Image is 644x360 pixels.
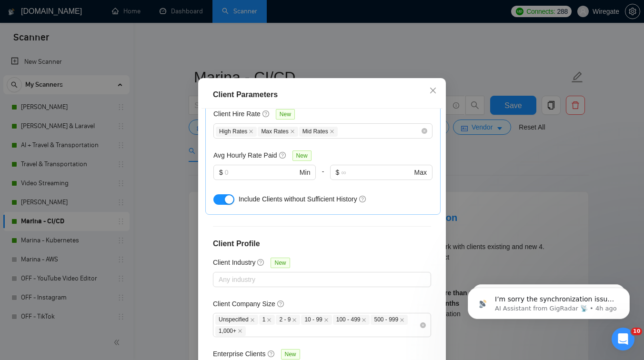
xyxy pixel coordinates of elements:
div: Client Parameters [213,89,431,100]
span: question-circle [359,195,367,203]
span: close [250,318,255,322]
span: 2 - 9 [276,315,300,325]
span: close [290,129,295,134]
span: question-circle [277,300,285,308]
h5: Enterprise Clients [213,349,266,359]
span: close-circle [420,322,426,328]
h4: Client Profile [213,238,431,250]
span: 100 - 499 [333,315,370,325]
span: close [429,87,437,94]
span: question-circle [257,259,265,266]
span: Mid Rates [299,127,338,137]
iframe: Intercom notifications message [453,268,644,334]
span: close [249,129,253,134]
span: Max [414,167,427,178]
span: New [292,150,312,161]
iframe: Intercom live chat [612,328,634,350]
span: Include Clients without Sufficient History [239,195,357,203]
span: close [267,318,272,322]
span: question-circle [279,151,287,159]
span: close [400,318,404,322]
span: $ [219,167,223,178]
span: close [292,318,297,322]
span: close [330,129,334,134]
span: Unspecified [215,315,258,325]
input: ∞ [341,167,412,178]
div: - [316,165,330,191]
span: 1,000+ [215,326,246,336]
span: 1 [259,315,275,325]
span: question-circle [262,110,270,118]
h5: Client Company Size [213,299,275,309]
span: Min [300,167,311,178]
input: 0 [225,167,298,178]
span: $ [336,167,340,178]
button: Close [420,78,446,104]
span: close-circle [422,128,427,134]
span: New [271,258,290,268]
span: 500 - 999 [371,315,408,325]
span: question-circle [268,350,275,358]
span: close [362,318,366,322]
span: close [324,318,329,322]
span: New [276,109,295,120]
span: 10 [631,328,642,335]
h5: Client Industry [213,257,255,268]
span: High Rates [216,127,257,137]
span: 10 - 99 [301,315,332,325]
span: Max Rates [258,127,298,137]
h5: Client Hire Rate [213,109,261,119]
h5: Avg Hourly Rate Paid [213,150,277,160]
span: close [238,329,242,333]
span: New [281,349,300,360]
